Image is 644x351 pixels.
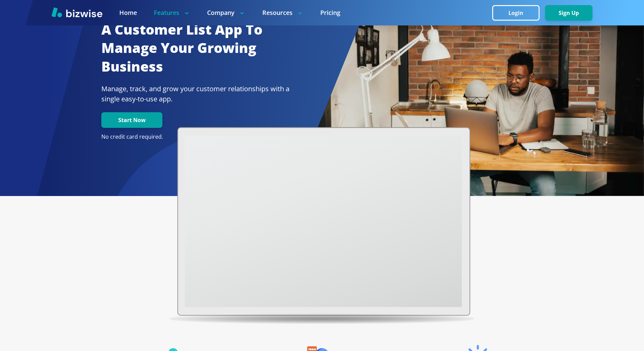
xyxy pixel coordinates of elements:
p: No credit card required. [101,133,290,141]
h2: A Customer List App To Manage Your Growing Business [101,20,290,76]
button: Sign Up [545,5,592,21]
a: Pricing [320,8,340,17]
a: Login [492,10,545,16]
p: Company [207,8,245,17]
p: Manage, track, and grow your customer relationships with a single easy-to-use app. [101,84,290,104]
img: Bizwise Logo [52,7,102,17]
button: Login [492,5,540,21]
p: Resources [262,8,303,17]
p: Features [154,8,190,17]
a: Start Now [101,117,162,123]
button: Start Now [101,112,162,128]
a: Sign Up [545,10,592,16]
a: Home [119,8,137,17]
